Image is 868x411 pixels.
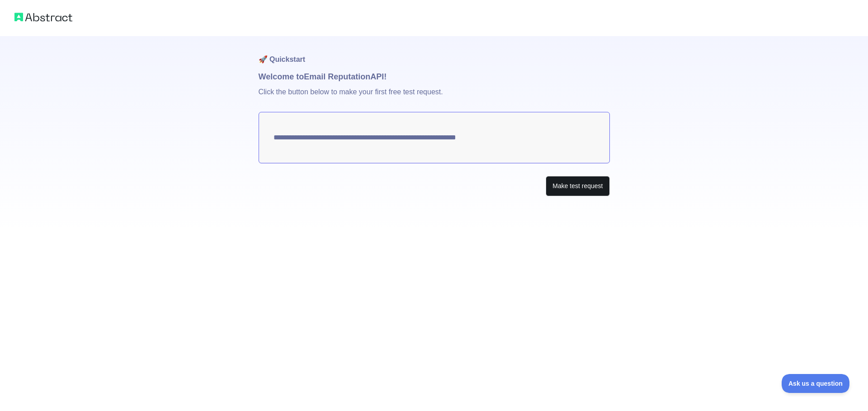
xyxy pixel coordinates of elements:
h1: 🚀 Quickstart [259,36,610,70]
p: Click the button below to make your first free test request. [259,83,610,112]
iframe: Toggle Customer Support [782,374,850,393]
button: Make test request [546,176,609,196]
img: Abstract logo [14,11,72,23]
h1: Welcome to Email Reputation API! [259,70,610,83]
